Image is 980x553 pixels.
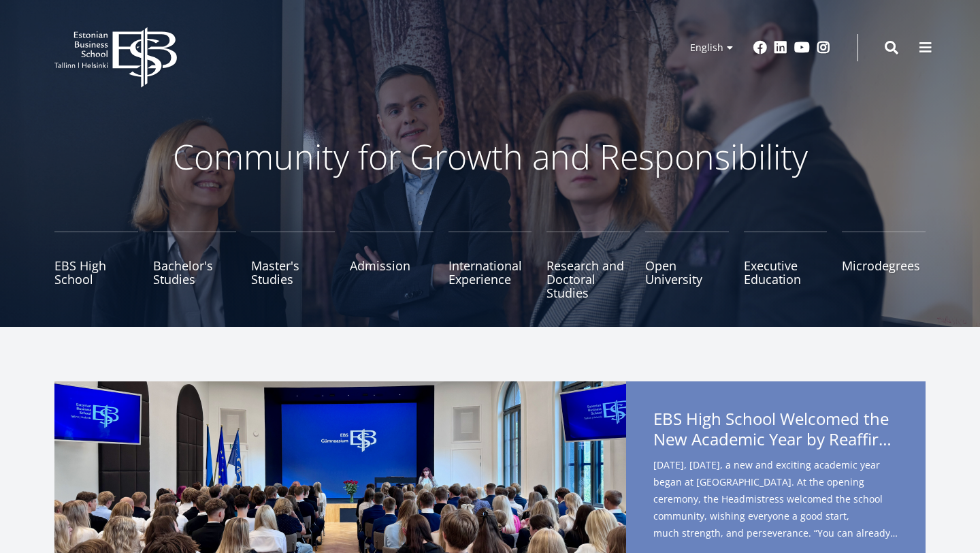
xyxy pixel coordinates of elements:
[653,456,898,546] span: [DATE], [DATE], a new and exciting academic year began at [GEOGRAPHIC_DATA]. At the opening cerem...
[842,232,926,300] a: Microdegrees
[794,41,810,54] a: Youtube
[54,232,138,300] a: EBS High School
[744,232,828,300] a: Executive Education
[653,429,898,449] span: New Academic Year by Reaffirming Its Core Values
[251,232,335,300] a: Master's Studies
[753,41,767,54] a: Facebook
[817,41,830,54] a: Instagram
[350,232,434,300] a: Admission
[653,409,898,454] span: EBS High School Welcomed the
[129,136,851,177] p: Community for Growth and Responsibility
[645,232,729,300] a: Open University
[153,232,237,300] a: Bachelor's Studies
[774,41,787,54] a: Linkedin
[653,524,898,541] span: much strength, and perseverance. “You can already feel the autumn in the air – and in a way it’s ...
[546,232,630,300] a: Research and Doctoral Studies
[448,232,532,300] a: International Experience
